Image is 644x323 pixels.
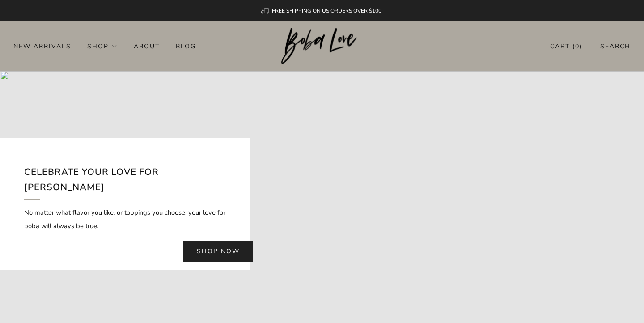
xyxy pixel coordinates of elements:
[176,39,196,53] a: Blog
[13,39,71,53] a: New Arrivals
[134,39,160,53] a: About
[24,165,226,200] h2: Celebrate your love for [PERSON_NAME]
[183,241,253,262] a: Shop now
[600,39,631,54] a: Search
[575,42,580,51] items-count: 0
[24,206,226,233] p: No matter what flavor you like, or toppings you choose, your love for boba will always be true.
[87,39,118,53] a: Shop
[272,7,381,14] span: FREE SHIPPING ON US ORDERS OVER $100
[550,39,582,54] a: Cart
[281,28,363,64] img: Boba Love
